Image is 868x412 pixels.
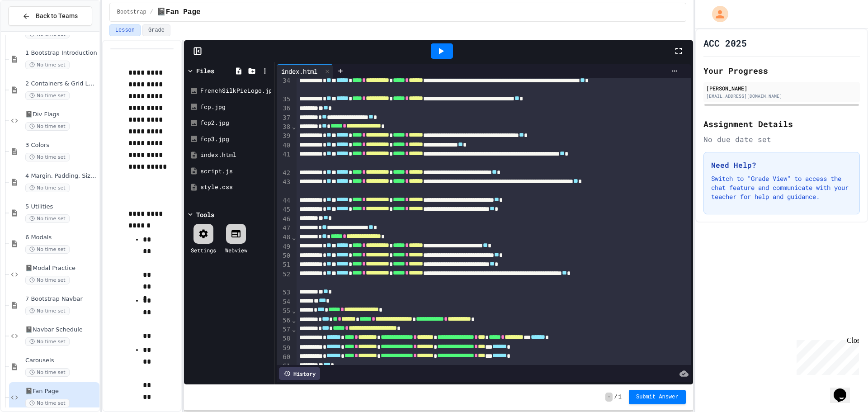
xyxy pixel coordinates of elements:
[25,142,98,149] span: 3 Colors
[277,95,292,104] div: 35
[277,224,292,233] div: 47
[277,307,292,316] div: 55
[200,183,271,192] div: style.css
[277,169,292,178] div: 42
[225,246,247,254] div: Webview
[292,317,296,324] span: Fold line
[292,123,296,130] span: Fold line
[25,399,70,407] span: No time set
[25,234,98,242] span: 6 Modals
[109,24,141,36] button: Lesson
[277,114,292,123] div: 37
[277,76,292,95] div: 34
[4,4,62,57] div: Chat with us now!Close
[277,104,292,113] div: 36
[25,368,70,377] span: No time set
[25,295,98,303] span: 7 Bootstrap Navbar
[25,214,70,223] span: No time set
[629,390,686,404] button: Submit Answer
[703,64,860,77] h2: Your Progress
[277,150,292,169] div: 41
[25,184,70,192] span: No time set
[196,210,214,219] div: Tools
[157,7,201,18] span: 📓Fan Page
[703,4,731,24] div: My Account
[25,357,98,365] span: Carousels
[830,376,859,403] iframe: chat widget
[25,80,98,88] span: 2 Containers & Grid Layout
[277,251,292,260] div: 50
[703,134,860,145] div: No due date set
[200,135,271,144] div: fcp3.jpg
[25,172,98,180] span: 4 Margin, Padding, Sizing
[25,276,70,284] span: No time set
[277,288,292,297] div: 53
[200,151,271,160] div: index.html
[277,325,292,334] div: 57
[277,233,292,242] div: 48
[25,388,98,395] span: 📓Fan Page
[292,234,296,241] span: Fold line
[277,362,292,371] div: 61
[277,270,292,289] div: 52
[142,24,170,36] button: Grade
[25,307,70,315] span: No time set
[706,93,857,99] div: [EMAIL_ADDRESS][DOMAIN_NAME]
[25,122,70,131] span: No time set
[614,393,618,401] span: /
[200,118,271,128] div: fcp2.jpg
[277,353,292,362] div: 60
[605,393,612,402] span: -
[196,66,214,76] div: Files
[117,9,146,16] span: Bootstrap
[277,334,292,343] div: 58
[292,307,296,314] span: Fold line
[25,265,98,272] span: 📓Modal Practice
[25,245,70,254] span: No time set
[25,337,70,346] span: No time set
[277,132,292,141] div: 39
[618,393,622,401] span: 1
[36,11,78,21] span: Back to Teams
[25,203,98,211] span: 5 Utilities
[277,123,292,132] div: 38
[277,298,292,307] div: 54
[25,61,70,69] span: No time set
[292,326,296,333] span: Fold line
[703,118,860,130] h2: Assignment Details
[277,215,292,224] div: 46
[25,91,70,100] span: No time set
[703,37,747,49] h1: ACC 2025
[711,160,852,170] h3: Need Help?
[277,64,333,78] div: index.html
[25,111,98,118] span: 📓Div Flags
[277,260,292,270] div: 51
[277,316,292,325] div: 56
[277,344,292,353] div: 59
[200,103,271,112] div: fcp.jpg
[711,174,852,201] p: Switch to "Grade View" to access the chat feature and communicate with your teacher for help and ...
[277,242,292,251] div: 49
[277,205,292,214] div: 45
[279,367,320,380] div: History
[25,49,98,57] span: 1 Bootstrap Introduction
[277,141,292,150] div: 40
[25,153,70,161] span: No time set
[200,86,271,95] div: FrenchSilkPieLogo.jpg
[200,167,271,176] div: script.js
[636,393,679,401] span: Submit Answer
[706,84,857,92] div: [PERSON_NAME]
[25,326,98,334] span: 📓Navbar Schedule
[277,196,292,205] div: 44
[793,336,859,375] iframe: chat widget
[277,178,292,196] div: 43
[277,66,322,76] div: index.html
[191,246,216,254] div: Settings
[150,9,153,16] span: /
[8,6,92,26] button: Back to Teams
